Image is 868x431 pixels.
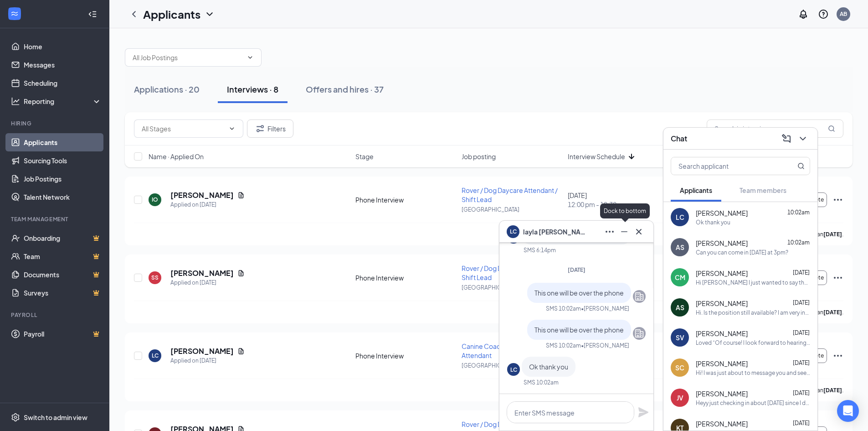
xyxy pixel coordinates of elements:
div: LC [676,213,684,222]
input: All Stages [142,124,225,134]
div: SMS 10:02am [524,379,559,386]
div: LC [510,366,517,374]
div: Hi! I was just about to message you and see how everything went! How far did you get with connect... [696,369,810,377]
svg: ChevronDown [204,9,215,20]
a: Messages [24,56,102,74]
span: Stage [355,152,374,161]
span: Interview Schedule [568,152,625,161]
svg: QuestionInfo [818,9,829,20]
button: ComposeMessage [779,131,794,146]
a: Sourcing Tools [24,151,102,170]
svg: WorkstreamLogo [10,9,19,18]
span: [PERSON_NAME] [696,239,748,248]
span: [DATE] [793,389,810,396]
div: Reporting [24,97,102,106]
span: [PERSON_NAME] [696,208,748,218]
div: AS [676,303,684,312]
svg: Filter [255,123,266,134]
svg: MagnifyingGlass [828,125,835,132]
p: [GEOGRAPHIC_DATA] [462,284,562,291]
div: Applied on [DATE] [170,278,245,287]
svg: Document [237,270,245,277]
a: SurveysCrown [24,284,102,302]
a: Job Postings [24,170,102,188]
span: Applicants [680,186,712,194]
a: PayrollCrown [24,325,102,343]
svg: Ellipses [832,350,843,361]
svg: Document [237,348,245,355]
div: Team Management [11,215,100,223]
span: [PERSON_NAME] [696,299,748,308]
div: Hi. Is the position still available? I am very interested in working for Dogtopia. [696,309,810,317]
button: Cross [632,224,646,239]
span: • [PERSON_NAME] [581,305,629,312]
svg: Minimize [619,226,630,237]
span: [DATE] [793,269,810,276]
span: [PERSON_NAME] [696,389,748,398]
span: [PERSON_NAME] [696,419,748,428]
b: [DATE] [823,309,842,316]
div: SMS 6:14pm [524,246,556,254]
div: SV [676,333,684,342]
div: Payroll [11,311,100,319]
svg: Ellipses [604,226,615,237]
div: Loved “Of course! I look forward to hearing from you in the future. I wish you the best this seme... [696,339,810,347]
span: [DATE] [793,420,810,426]
span: 10:02am [787,209,810,216]
svg: Notifications [798,9,809,20]
h3: Chat [671,134,687,144]
svg: Company [634,291,645,302]
p: [GEOGRAPHIC_DATA] [462,206,562,213]
svg: ArrowDown [626,151,637,162]
svg: Analysis [11,97,20,106]
a: TeamCrown [24,247,102,265]
span: [DATE] [568,266,586,273]
h1: Applicants [143,6,200,22]
h5: [PERSON_NAME] [170,268,234,278]
svg: Settings [11,413,20,422]
svg: Company [634,328,645,339]
button: Minimize [617,224,632,239]
p: [GEOGRAPHIC_DATA] [462,362,562,369]
a: OnboardingCrown [24,229,102,247]
div: IO [152,196,158,203]
svg: ChevronLeft [128,9,139,20]
svg: Ellipses [832,272,843,283]
div: Ok thank you [696,218,730,226]
span: Team members [740,186,786,194]
div: Switch to admin view [24,413,87,422]
b: [DATE] [823,387,842,394]
div: AB [840,10,847,18]
span: 10:02am [787,239,810,246]
span: [PERSON_NAME] [696,359,748,368]
div: Interviews · 8 [227,83,278,95]
span: [DATE] [793,329,810,336]
svg: Plane [638,407,649,418]
span: [PERSON_NAME] [696,329,748,338]
a: Applicants [24,133,102,151]
a: Scheduling [24,74,102,92]
input: Search applicant [671,157,779,175]
span: Rover / Dog Daycare Attendant / Shift Lead [462,186,558,203]
svg: ChevronDown [797,133,808,144]
a: DocumentsCrown [24,265,102,284]
div: Applied on [DATE] [170,200,245,209]
div: [DATE] [568,191,668,209]
h5: [PERSON_NAME] [170,346,234,356]
span: This one will be over the phone [534,289,624,297]
svg: Cross [633,226,644,237]
div: SMS 10:02am [546,342,581,349]
div: LC [152,352,159,359]
div: Phone Interview [355,273,456,282]
input: All Job Postings [133,52,243,62]
svg: Collapse [88,10,97,19]
div: Phone Interview [355,351,456,360]
input: Search in interviews [707,119,843,138]
span: [PERSON_NAME] [696,269,748,278]
button: ChevronDown [796,131,810,146]
span: Job posting [462,152,496,161]
div: SMS 10:02am [546,305,581,312]
h5: [PERSON_NAME] [170,190,234,200]
div: SC [675,363,684,372]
